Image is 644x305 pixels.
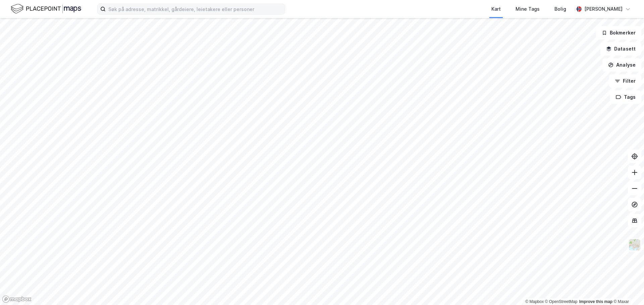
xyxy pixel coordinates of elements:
div: Kart [491,5,501,13]
input: Søk på adresse, matrikkel, gårdeiere, leietakere eller personer [106,4,285,14]
div: [PERSON_NAME] [584,5,623,13]
iframe: Chat Widget [610,273,644,305]
img: logo.f888ab2527a4732fd821a326f86c7f29.svg [11,3,81,15]
div: Bolig [554,5,566,13]
div: Mine Tags [516,5,540,13]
